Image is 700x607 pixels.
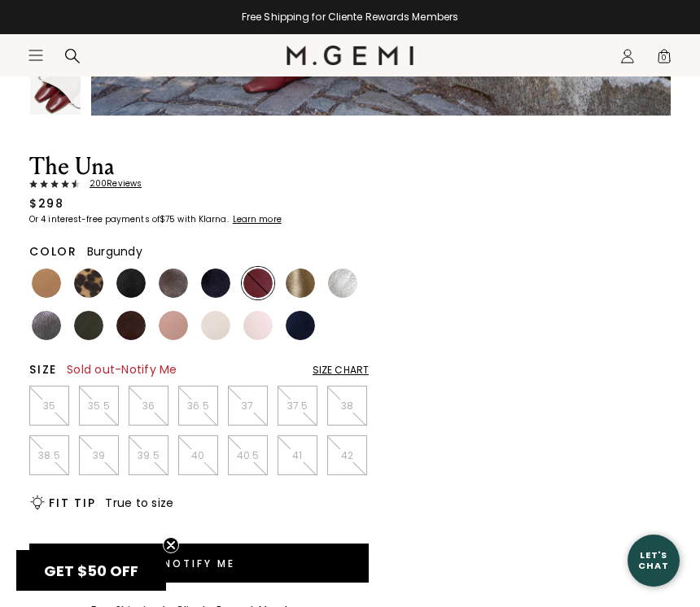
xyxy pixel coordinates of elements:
[201,269,230,298] img: Midnight Blue
[80,449,118,462] p: 39
[74,269,103,298] img: Leopard Print
[179,400,217,413] p: 36.5
[229,400,267,413] p: 37
[628,550,680,570] div: Let's Chat
[229,449,267,462] p: 40.5
[29,544,369,583] button: Notify Me
[80,400,118,413] p: 35.5
[80,179,142,189] span: 200 Review s
[29,195,63,212] div: $298
[287,46,414,65] img: M.Gemi
[160,213,175,225] klarna-placement-style-amount: $75
[328,449,366,462] p: 42
[49,496,95,509] h2: Fit Tip
[44,561,138,581] span: GET $50 OFF
[328,269,357,298] img: Silver
[105,495,173,511] span: True to size
[243,269,273,298] img: Burgundy
[29,179,369,189] a: 200Reviews
[32,269,61,298] img: Light Tan
[16,550,166,591] div: GET $50 OFFClose teaser
[28,47,44,63] button: Open site menu
[286,311,315,340] img: Navy
[129,400,168,413] p: 36
[233,213,282,225] klarna-placement-style-cta: Learn more
[30,400,68,413] p: 35
[278,449,317,462] p: 41
[179,449,217,462] p: 40
[243,311,273,340] img: Ballerina Pink
[29,213,160,225] klarna-placement-style-body: Or 4 interest-free payments of
[32,311,61,340] img: Gunmetal
[67,361,177,378] span: Sold out - Notify Me
[328,400,366,413] p: 38
[163,537,179,553] button: Close teaser
[29,245,77,258] h2: Color
[29,363,57,376] h2: Size
[286,269,315,298] img: Gold
[231,215,282,225] a: Learn more
[129,449,168,462] p: 39.5
[159,269,188,298] img: Cocoa
[313,364,369,377] div: Size Chart
[278,400,317,413] p: 37.5
[201,311,230,340] img: Ecru
[74,311,103,340] img: Military
[87,243,142,260] span: Burgundy
[177,213,230,225] klarna-placement-style-body: with Klarna
[116,311,146,340] img: Chocolate
[159,311,188,340] img: Antique Rose
[116,269,146,298] img: Black
[656,51,672,68] span: 0
[29,155,369,179] h1: The Una
[30,449,68,462] p: 38.5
